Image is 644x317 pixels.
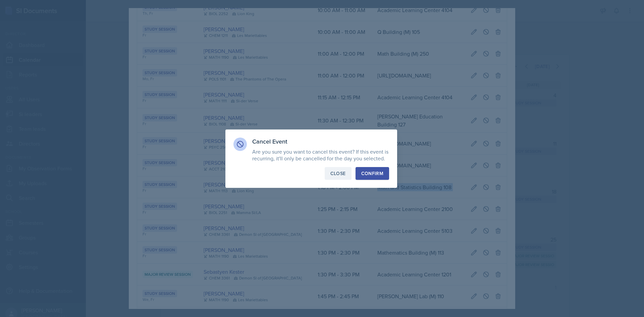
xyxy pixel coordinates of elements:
[330,170,346,177] div: Close
[252,138,389,146] h3: Cancel Event
[361,170,383,177] div: Confirm
[356,167,389,180] button: Confirm
[325,167,352,180] button: Close
[252,148,389,162] p: Are you sure you want to cancel this event? If this event is recurring, it'll only be cancelled f...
